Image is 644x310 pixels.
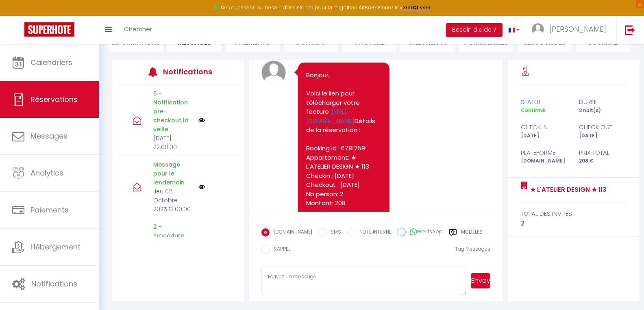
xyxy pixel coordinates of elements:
span: Messages [30,131,67,141]
button: Envoyer [471,273,490,288]
h3: Notifications [163,63,213,81]
a: ... [PERSON_NAME] [526,16,616,44]
div: [DATE] [516,132,574,140]
div: check out [574,122,632,132]
span: Calendriers [30,57,72,67]
a: [URL][DOMAIN_NAME] [306,107,355,125]
div: total des invités [521,209,626,219]
span: Tag Messages [455,245,490,252]
a: ★ L'ATELIER DESIGN ★ 113 [527,185,606,195]
div: [DOMAIN_NAME] [516,157,574,165]
label: WhatsApp [406,228,443,237]
p: 5 - Notification pre-checkout la veille [153,89,193,134]
p: Jeu 02 Octobre 2025 12:00:00 [153,187,193,214]
span: Confirmé [521,107,545,114]
div: durée [574,97,632,107]
a: >>> ICI <<<< [402,4,431,11]
div: statut [516,97,574,107]
img: NO IMAGE [198,117,205,124]
img: Super Booking [24,22,74,37]
button: Besoin d'aide ? [446,23,503,37]
pre: Bonjour, Voici le lien pour télécharger votre facture : Détails de la réservation : Booking id : ... [306,71,381,254]
span: Analytics [30,168,63,178]
label: RAPPEL [270,245,290,254]
div: check in [516,122,574,132]
p: 2 - Procédure Checkin [153,222,193,249]
img: logout [625,25,635,35]
img: ... [532,23,544,35]
span: [PERSON_NAME] [549,24,606,34]
label: NOTE INTERNE [355,228,392,237]
div: Plateforme [516,148,574,158]
span: Hébergement [30,242,80,252]
div: 2 [521,219,626,228]
span: Chercher [124,25,152,33]
div: Prix total [574,148,632,158]
img: avatar.png [261,61,286,85]
div: [DATE] [574,132,632,140]
div: 208 € [574,157,632,165]
span: Paiements [30,205,69,215]
label: [DOMAIN_NAME] [270,228,312,237]
label: SMS [326,228,341,237]
span: Réservations [30,94,78,104]
p: Message pour le lendemain [153,160,193,187]
label: Modèles [461,228,483,238]
p: [DATE] 22:00:00 [153,134,193,152]
a: Chercher [118,16,158,44]
img: NO IMAGE [198,184,205,190]
span: Notifications [31,279,77,289]
div: 2 nuit(s) [574,107,632,115]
